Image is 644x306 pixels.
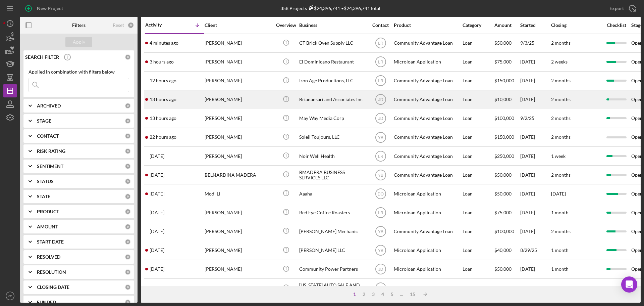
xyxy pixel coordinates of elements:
[621,276,637,293] div: Open Intercom Messenger
[494,134,514,140] span: $150,000
[125,163,131,169] div: 0
[551,23,601,28] div: Closing
[520,91,550,108] div: [DATE]
[205,72,272,90] div: [PERSON_NAME]
[29,69,129,75] div: Applied in combination with filters below
[378,229,383,234] text: YB
[125,284,131,290] div: 0
[299,128,366,146] div: Soleil Toujours, LLC
[307,5,340,11] div: $24,396,741
[37,2,63,15] div: New Project
[150,285,164,291] time: 2025-09-16 00:09
[394,53,461,71] div: Microloan Application
[378,60,383,64] text: LR
[150,78,176,83] time: 2025-09-25 03:51
[299,242,366,259] div: [PERSON_NAME] LLC
[520,185,550,203] div: [DATE]
[150,191,164,196] time: 2025-09-23 01:33
[125,133,131,139] div: 0
[463,34,494,52] div: Loan
[463,53,494,71] div: Loan
[551,134,571,140] time: 2 months
[494,247,512,253] span: $40,000
[463,279,494,297] div: Loan
[551,285,569,291] time: 1 month
[494,285,512,291] span: $75,000
[125,269,131,275] div: 0
[368,23,393,28] div: Contact
[73,37,85,47] div: Apply
[205,53,272,71] div: [PERSON_NAME]
[37,254,60,260] b: RESOLVED
[37,179,54,184] b: STATUS
[378,191,384,196] text: DO
[520,147,550,165] div: [DATE]
[150,154,164,159] time: 2025-09-24 14:15
[125,54,131,60] div: 0
[72,23,86,28] b: Filters
[299,53,366,71] div: El Dominicano Restaurant
[205,260,272,278] div: [PERSON_NAME]
[37,148,65,154] b: RISK RATING
[350,292,359,297] div: 1
[37,118,51,124] b: STAGE
[378,135,383,140] text: YB
[463,185,494,203] div: Loan
[3,289,17,303] button: KD
[205,242,272,259] div: [PERSON_NAME]
[551,59,568,64] time: 2 weeks
[125,239,131,245] div: 0
[113,23,124,28] div: Reset
[299,260,366,278] div: Community Power Partners
[127,22,134,29] div: 0
[463,166,494,184] div: Loan
[494,78,514,83] span: $150,000
[494,59,512,64] span: $75,000
[299,166,366,184] div: BMADERA BUSINESS SERVICES LLC
[494,115,514,121] span: $100,000
[494,172,512,178] span: $50,000
[37,269,66,275] b: RESOLUTION
[551,191,566,196] time: [DATE]
[463,260,494,278] div: Loan
[150,134,176,140] time: 2025-09-24 18:03
[150,40,178,46] time: 2025-09-25 15:56
[551,172,571,178] time: 2 months
[551,115,571,121] time: 2 months
[394,128,461,146] div: Community Advantage Loan
[463,110,494,127] div: Loan
[205,204,272,221] div: [PERSON_NAME]
[37,239,64,245] b: START DATE
[125,103,131,109] div: 0
[394,185,461,203] div: Microloan Application
[520,260,550,278] div: [DATE]
[205,166,272,184] div: BELNARDINA MADERA
[150,97,176,102] time: 2025-09-25 03:10
[551,266,569,272] time: 1 month
[8,294,12,298] text: KD
[125,178,131,184] div: 0
[394,147,461,165] div: Community Advantage Loan
[125,224,131,230] div: 0
[125,193,131,200] div: 0
[205,147,272,165] div: [PERSON_NAME]
[394,166,461,184] div: Community Advantage Loan
[463,72,494,90] div: Loan
[394,72,461,90] div: Community Advantage Loan
[37,285,69,290] b: CLOSING DATE
[37,164,63,169] b: SENTIMENT
[299,185,366,203] div: Aaaha
[205,23,272,28] div: Client
[205,185,272,203] div: Modi Li
[520,242,550,259] div: 8/29/25
[463,128,494,146] div: Loan
[551,40,571,46] time: 2 months
[299,204,366,221] div: Red Eye Coffee Roasters
[394,23,461,28] div: Product
[394,222,461,240] div: Community Advantage Loan
[150,210,164,215] time: 2025-09-21 01:19
[299,110,366,127] div: May Way Media Corp
[463,242,494,259] div: Loan
[125,209,131,215] div: 0
[205,91,272,108] div: [PERSON_NAME]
